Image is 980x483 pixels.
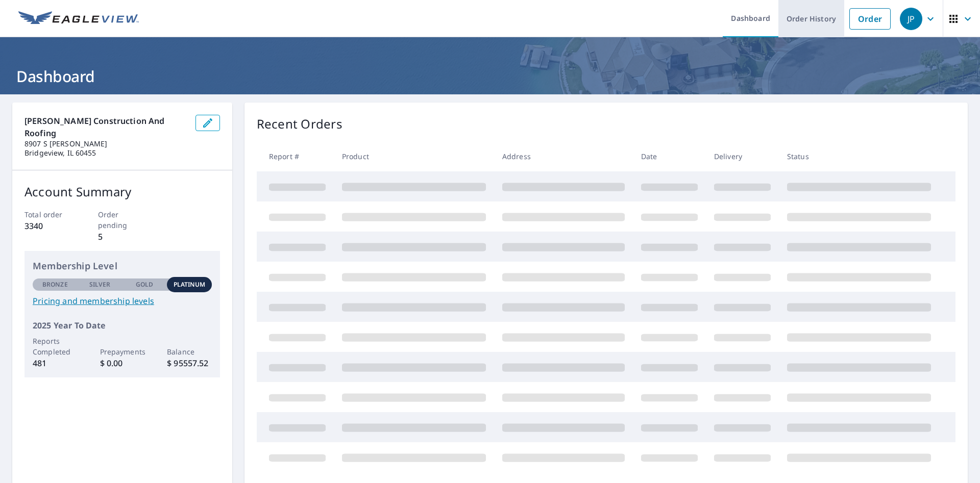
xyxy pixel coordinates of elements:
p: Reports Completed [33,336,78,357]
p: [PERSON_NAME] Construction and Roofing [24,115,187,139]
p: 3340 [24,220,73,232]
p: Total order [24,209,73,220]
h1: Dashboard [12,66,968,87]
p: Silver [89,280,111,289]
p: Order pending [98,209,147,231]
th: Status [779,141,939,171]
p: $ 95557.52 [167,357,212,369]
p: Bronze [42,280,68,289]
p: Gold [136,280,153,289]
p: 481 [33,357,78,369]
p: Account Summary [24,183,220,201]
p: Membership Level [33,259,212,273]
p: Prepayments [100,346,145,357]
img: EV Logo [18,11,139,27]
th: Address [494,141,633,171]
p: 2025 Year To Date [33,319,212,332]
p: Recent Orders [257,115,342,133]
p: 5 [98,231,147,243]
a: Pricing and membership levels [33,295,212,307]
p: Balance [167,346,212,357]
p: Bridgeview, IL 60455 [24,148,187,158]
th: Report # [257,141,334,171]
th: Date [633,141,706,171]
div: JP [900,8,922,30]
a: Order [849,8,891,30]
p: $ 0.00 [100,357,145,369]
p: 8907 S [PERSON_NAME] [24,139,187,148]
th: Product [334,141,494,171]
p: Platinum [174,280,206,289]
th: Delivery [706,141,779,171]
